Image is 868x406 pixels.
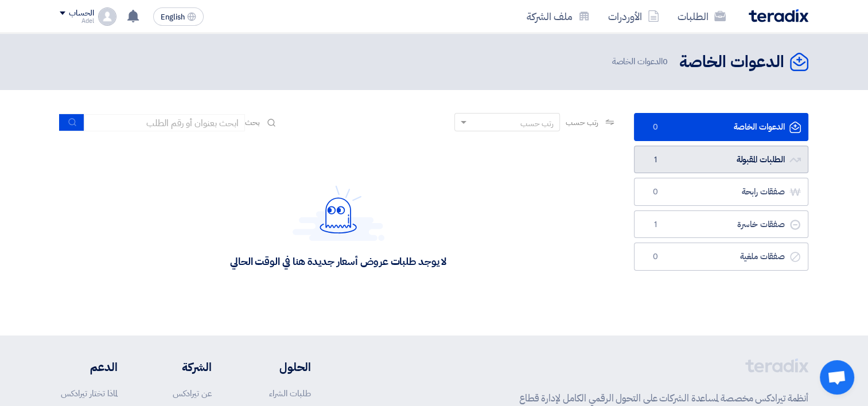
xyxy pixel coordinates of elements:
a: صفقات رابحة0 [634,178,808,206]
span: 1 [648,154,662,166]
img: profile_test.png [98,7,116,26]
div: رتب حسب [520,118,554,130]
div: لا يوجد طلبات عروض أسعار جديدة هنا في الوقت الحالي [230,255,446,268]
img: Teradix logo [749,9,808,22]
a: Open chat [820,360,854,395]
div: Adel [60,18,94,24]
span: بحث [245,116,260,128]
li: الدعم [60,358,118,376]
img: Hello [293,185,384,241]
a: الدعوات الخاصة0 [634,113,808,141]
a: صفقات خاسرة1 [634,210,808,239]
a: ملف الشركة [517,3,599,30]
span: 0 [648,251,662,263]
a: لماذا تختار تيرادكس [61,387,118,400]
a: طلبات الشراء [269,387,311,400]
a: عن تيرادكس [173,387,212,400]
h2: الدعوات الخاصة [679,51,784,73]
input: ابحث بعنوان أو رقم الطلب [84,114,245,131]
a: الأوردرات [599,3,668,30]
span: رتب حسب [566,116,598,128]
span: English [161,13,185,21]
span: الدعوات الخاصة [612,55,670,68]
span: 0 [663,55,668,68]
span: 0 [648,186,662,198]
a: صفقات ملغية0 [634,243,808,271]
span: 1 [648,219,662,231]
li: الشركة [152,358,212,376]
span: 0 [648,122,662,133]
a: الطلبات المقبولة1 [634,146,808,174]
a: الطلبات [668,3,735,30]
button: English [153,7,204,26]
div: الحساب [69,9,94,18]
li: الحلول [246,358,311,376]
